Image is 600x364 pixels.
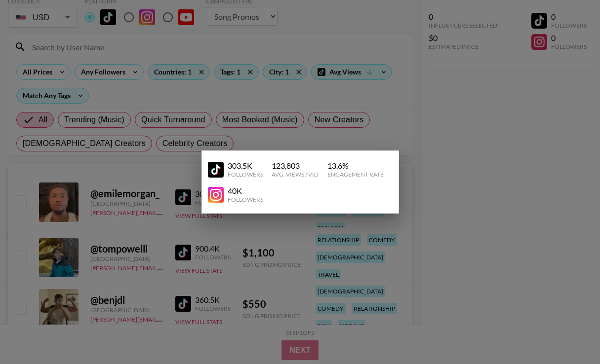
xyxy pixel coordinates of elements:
[272,171,319,178] div: Avg. Views / Vid
[272,161,319,171] div: 123,803
[228,171,263,178] div: Followers
[327,161,384,171] div: 13.6 %
[327,171,384,178] div: Engagement Rate
[228,161,263,171] div: 303.5K
[228,196,263,203] div: Followers
[228,186,263,196] div: 40K
[208,162,224,178] img: YouTube
[208,187,224,203] img: YouTube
